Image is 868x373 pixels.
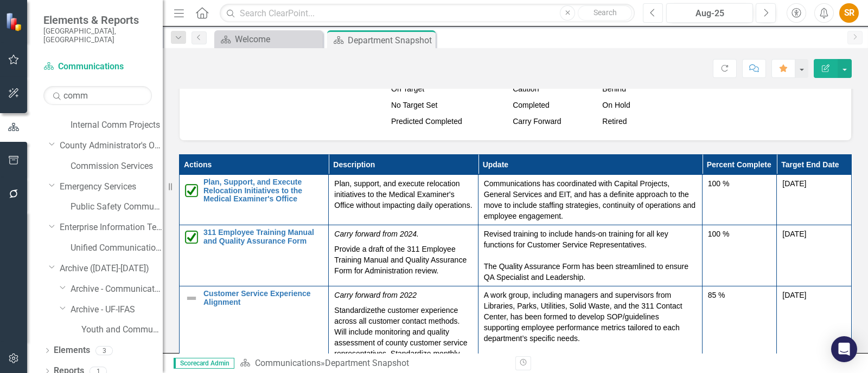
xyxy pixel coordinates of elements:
a: County Administrator's Office [60,140,163,152]
div: 3 [95,346,113,355]
span: Standardize [334,306,375,315]
div: Department Snapshot [325,358,409,368]
img: ClearPoint Strategy [5,12,24,31]
span: No Target Set [391,101,437,109]
span: [DATE] [782,291,806,299]
td: Double-Click to Edit [777,175,852,225]
img: MeasureSuspended.png [593,102,602,110]
img: MeasureCaution.png [504,86,513,94]
p: Provide a draft of the 311 Employee Training Manual and Quality Assurance Form for Administration... [334,241,472,276]
span: Retired [602,117,627,126]
a: Public Safety Communication [71,201,163,213]
button: Search [578,5,632,21]
p: Plan, support, and execute relocation initiatives to the Medical Examiner's Office without impact... [334,178,472,211]
button: SR [839,3,859,23]
td: Double-Click to Edit [329,225,478,286]
a: Communications [43,61,152,73]
td: Double-Click to Edit [777,225,852,286]
a: Enterprise Information Technology [60,221,163,234]
img: Not Defined [185,292,198,305]
td: Double-Click to Edit [478,175,702,225]
span: the customer experience across all customer contact methods. Will include monitoring and quality ... [334,306,467,369]
div: 100 % [708,228,771,239]
a: Commission Services [71,160,163,173]
button: Aug-25 [666,3,753,23]
td: Double-Click to Edit Right Click for Context Menu [180,225,329,286]
em: Carry forward from 2024. [334,230,419,238]
span: On Target [391,84,424,93]
span: Scorecard Admin [174,358,234,369]
span: Predicted Completed [391,117,462,126]
a: Youth and Community Resources [81,324,163,336]
td: Double-Click to Edit Right Click for Context Menu [180,175,329,225]
div: 100 % [708,178,771,189]
a: Welcome [217,32,320,46]
div: Aug-25 [670,7,749,20]
small: [GEOGRAPHIC_DATA], [GEOGRAPHIC_DATA] [43,27,152,44]
a: Archive ([DATE]-[DATE]) [60,263,163,275]
span: On Hold [602,101,630,109]
div: Open Intercom Messenger [831,336,857,362]
img: Sarasota%20Carry%20Forward.png [504,118,513,127]
a: Archive - UF-IFAS [71,304,163,316]
img: NoTargetSet.png [382,102,391,110]
a: Unified Communications [71,242,163,254]
div: » [240,357,507,370]
em: Carry forward from 2022 [334,291,417,299]
span: Caution [513,84,539,93]
span: Search [593,8,617,17]
p: Revised training to include hands-on training for all key functions for Customer Service Represen... [484,228,697,283]
td: Double-Click to Edit [702,175,777,225]
span: Elements & Reports [43,14,152,27]
span: Behind [602,84,626,93]
td: Double-Click to Edit [702,225,777,286]
a: Plan, Support, and Execute Relocation Initiatives to the Medical Examiner's Office [203,178,323,203]
a: Customer Service Experience Alignment [203,290,323,306]
img: Sarasota%20Hourglass%20v2.png [593,118,602,127]
img: Completed [185,231,198,244]
a: Communications [255,358,321,368]
img: MeasureBehind.png [593,86,602,94]
div: 85 % [708,290,771,300]
span: [DATE] [782,179,806,188]
img: Green%20Checkbox%20%20v2.png [504,102,513,110]
img: Completed [185,184,198,197]
input: Search Below... [43,86,152,105]
img: ontarget.png [382,86,391,94]
input: Search ClearPoint... [220,4,635,23]
span: Carry Forward [513,117,561,126]
a: Archive - Communications [71,283,163,296]
div: Welcome [235,32,320,46]
td: Double-Click to Edit [329,175,478,225]
p: A work group, including managers and supervisors from Libraries, Parks, Utilities, Solid Waste, a... [484,290,697,344]
a: Emergency Services [60,181,163,193]
div: Department Snapshot [348,34,433,47]
span: [DATE] [782,230,806,238]
img: Sarasota%20Predicted%20Complete.png [382,118,391,127]
td: Double-Click to Edit [478,225,702,286]
a: 311 Employee Training Manual and Quality Assurance Form [203,228,323,245]
a: Elements [54,344,90,357]
p: Communications has coordinated with Capital Projects, General Services and EIT, and has a definit... [484,178,697,221]
span: Completed [513,101,550,109]
a: Internal Comm Projects [71,119,163,132]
